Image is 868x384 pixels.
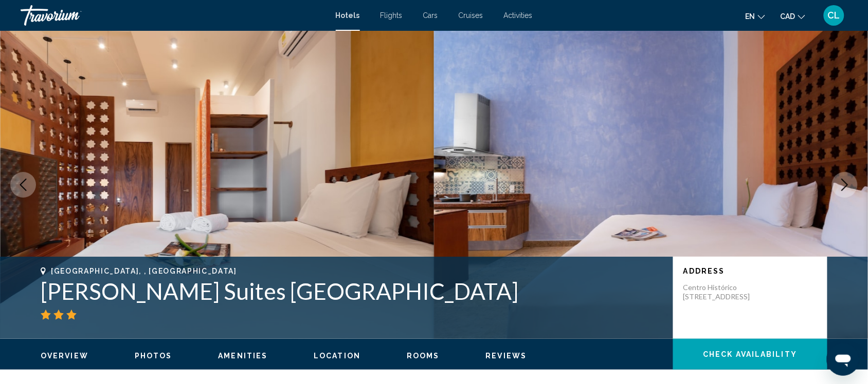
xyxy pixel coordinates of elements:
span: en [746,12,755,21]
span: [GEOGRAPHIC_DATA], , [GEOGRAPHIC_DATA] [51,267,237,275]
button: Change currency [781,9,805,24]
span: Photos [135,352,172,360]
a: Cars [423,11,438,20]
button: Rooms [407,351,440,360]
button: Overview [41,351,88,360]
span: Amenities [218,352,267,360]
span: Rooms [407,352,440,360]
button: User Menu [821,5,847,26]
button: Reviews [486,351,527,360]
iframe: Bouton de lancement de la fenêtre de messagerie [827,343,860,376]
span: Check Availability [703,351,798,359]
a: Cruises [459,11,483,20]
a: Activities [504,11,533,20]
button: Change language [746,9,765,24]
p: Address [683,267,817,275]
button: Location [314,351,360,360]
a: Hotels [336,11,360,20]
h1: [PERSON_NAME] Suites [GEOGRAPHIC_DATA] [41,278,663,304]
button: Photos [135,351,172,360]
a: Flights [381,11,403,20]
span: Location [314,352,360,360]
span: Reviews [486,352,527,360]
button: Next image [832,172,858,198]
button: Amenities [218,351,267,360]
p: Centro Histórico [STREET_ADDRESS] [683,283,766,301]
button: Previous image [10,172,36,198]
a: Travorium [21,5,325,26]
span: Overview [41,352,88,360]
span: CL [828,10,840,21]
button: Check Availability [673,339,827,370]
span: CAD [781,12,795,21]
